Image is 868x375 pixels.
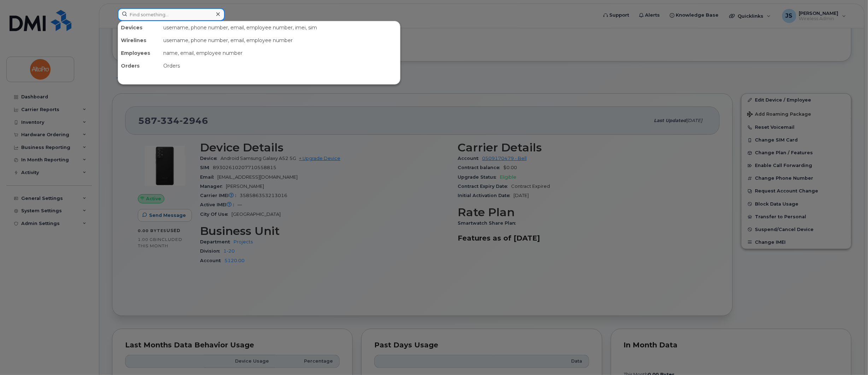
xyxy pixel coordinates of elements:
div: Orders [118,59,160,72]
div: Orders [160,59,400,72]
div: Devices [118,21,160,34]
div: username, phone number, email, employee number [160,34,400,47]
div: username, phone number, email, employee number, imei, sim [160,21,400,34]
div: Wirelines [118,34,160,47]
div: name, email, employee number [160,47,400,59]
div: Employees [118,47,160,59]
input: Find something... [118,8,225,21]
